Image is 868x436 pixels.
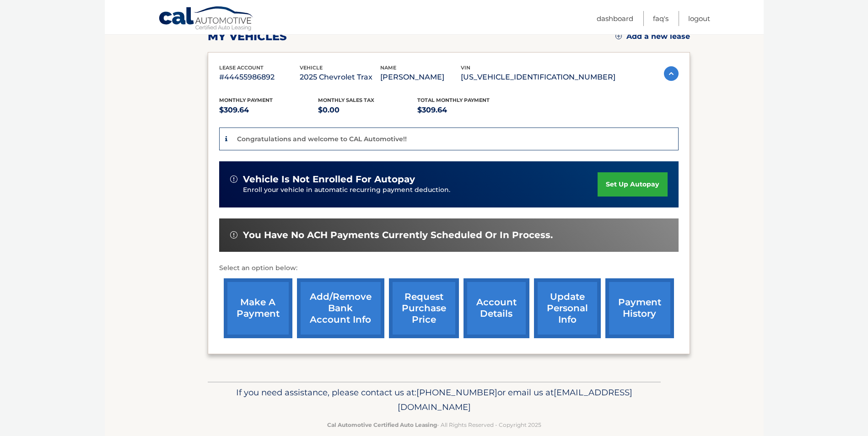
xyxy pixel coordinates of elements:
a: account details [464,278,529,338]
span: vin [461,64,470,71]
span: You have no ACH payments currently scheduled or in process. [243,229,553,241]
p: 2025 Chevrolet Trax [300,71,380,84]
img: add.svg [615,33,622,39]
img: alert-white.svg [230,231,237,239]
a: FAQ's [653,11,669,26]
p: If you need assistance, please contact us at: or email us at [214,385,655,415]
a: set up autopay [598,172,667,197]
a: Cal Automotive [158,6,254,32]
a: update personal info [534,278,601,338]
p: #44455986892 [219,71,300,84]
p: Congratulations and welcome to CAL Automotive!! [237,135,407,143]
p: - All Rights Reserved - Copyright 2025 [214,420,655,430]
span: vehicle [300,64,323,71]
a: Dashboard [597,11,633,26]
img: accordion-active.svg [664,66,679,81]
p: Select an option below: [219,263,679,274]
span: Total Monthly Payment [417,97,490,103]
span: lease account [219,64,264,71]
a: payment history [605,278,674,338]
img: alert-white.svg [230,175,237,183]
span: vehicle is not enrolled for autopay [243,174,415,185]
a: make a payment [224,278,292,338]
a: Add a new lease [615,32,690,41]
span: [PHONE_NUMBER] [416,387,497,398]
p: [US_VEHICLE_IDENTIFICATION_NUMBER] [461,71,615,84]
span: Monthly sales Tax [318,97,374,103]
strong: Cal Automotive Certified Auto Leasing [327,421,437,428]
p: $0.00 [318,104,417,117]
a: request purchase price [389,278,459,338]
p: Enroll your vehicle in automatic recurring payment deduction. [243,185,598,195]
p: [PERSON_NAME] [380,71,461,84]
a: Logout [688,11,710,26]
span: name [380,64,396,71]
p: $309.64 [417,104,517,117]
span: Monthly Payment [219,97,273,103]
h2: my vehicles [208,30,287,43]
p: $309.64 [219,104,318,117]
a: Add/Remove bank account info [297,278,384,338]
